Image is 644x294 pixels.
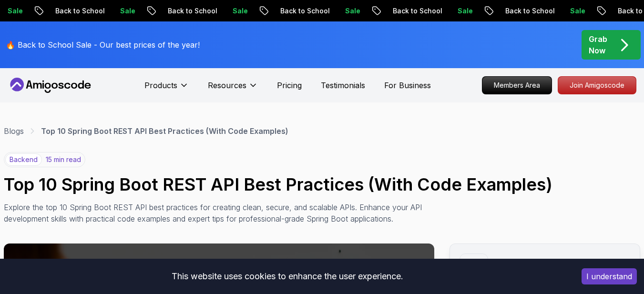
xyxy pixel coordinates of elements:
p: Sale [560,6,591,16]
a: Testimonials [321,80,365,91]
div: This website uses cookies to enhance the user experience. [7,266,567,287]
a: For Business [384,80,431,91]
p: 🔥 Back to School Sale - Our best prices of the year! [6,39,200,51]
p: backend [5,153,42,166]
p: Back to School [45,6,110,16]
p: Sale [448,6,478,16]
p: Products [144,80,177,91]
p: Top 10 Spring Boot REST API Best Practices (With Code Examples) [41,125,288,137]
p: Grab Now [589,33,607,56]
p: Back to School [495,6,560,16]
a: Members Area [482,76,552,94]
p: Explore the top 10 Spring Boot REST API best practices for creating clean, secure, and scalable A... [4,202,431,224]
p: Sale [335,6,366,16]
p: Members Area [482,77,552,94]
p: Back to School [158,6,223,16]
button: Resources [208,80,258,99]
a: Join Amigoscode [558,76,636,94]
p: Sale [223,6,253,16]
p: Back to School [270,6,335,16]
a: Blogs [4,125,24,137]
p: Resources [208,80,246,91]
p: Back to School [383,6,448,16]
p: Sale [110,6,141,16]
button: Accept cookies [582,268,637,284]
a: Pricing [277,80,302,91]
button: Products [144,80,189,99]
h1: Top 10 Spring Boot REST API Best Practices (With Code Examples) [4,175,640,194]
p: 15 min read [46,155,81,164]
p: Join Amigoscode [558,77,636,94]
